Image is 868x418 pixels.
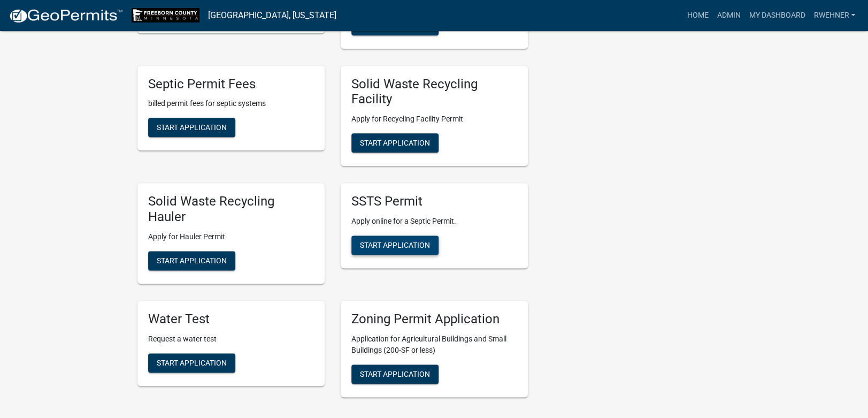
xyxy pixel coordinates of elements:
h5: Septic Permit Fees [148,77,314,92]
button: Start Application [148,251,235,270]
span: Start Application [157,358,227,367]
a: Home [682,5,712,26]
h5: Zoning Permit Application [351,311,517,327]
h5: Solid Waste Recycling Facility [351,77,517,108]
a: [GEOGRAPHIC_DATA], [US_STATE] [208,6,336,25]
button: Start Application [351,364,439,384]
button: Start Application [351,16,439,35]
span: Start Application [360,139,430,147]
img: Freeborn County, Minnesota [132,8,199,22]
p: Apply online for a Septic Permit. [351,216,517,227]
a: My Dashboard [744,5,809,26]
span: Start Application [157,256,227,264]
span: Start Application [360,241,430,249]
button: Start Application [148,118,235,137]
p: billed permit fees for septic systems [148,98,314,109]
p: Application for Agricultural Buildings and Small Buildings (200-SF or less) [351,333,517,356]
span: Start Application [157,123,227,132]
button: Start Application [351,235,439,255]
h5: Water Test [148,311,314,327]
p: Apply for Hauler Permit [148,231,314,242]
button: Start Application [148,353,235,373]
h5: Solid Waste Recycling Hauler [148,194,314,225]
p: Request a water test [148,333,314,345]
p: Apply for Recycling Facility Permit [351,113,517,125]
span: Start Application [360,369,430,378]
a: Admin [712,5,744,26]
a: rwehner [809,5,859,26]
button: Start Application [351,133,439,153]
h5: SSTS Permit [351,194,517,209]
